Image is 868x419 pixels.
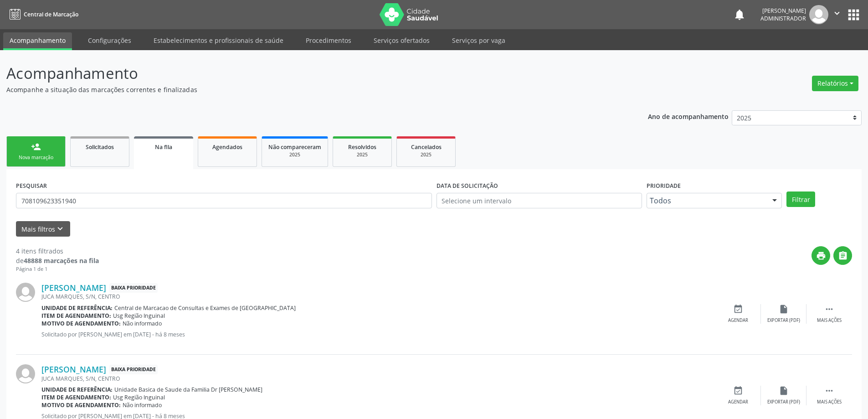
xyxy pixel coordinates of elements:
b: Motivo de agendamento: [41,401,121,409]
span: Central de Marcacao de Consultas e Exames de [GEOGRAPHIC_DATA] [114,304,296,312]
span: Solicitados [86,143,114,151]
span: Na fila [155,143,172,151]
span: Administrador [760,15,806,22]
p: Solicitado por [PERSON_NAME] em [DATE] - há 8 meses [41,331,715,338]
span: Não informado [123,401,162,409]
div: 2025 [339,151,385,158]
span: Central de Marcação [24,10,78,18]
a: Procedimentos [299,32,358,48]
b: Item de agendamento: [41,312,111,320]
button:  [828,5,846,24]
div: JUCA MARQUES, S/N, CENTRO [41,375,715,383]
i: insert_drive_file [779,386,789,396]
span: Baixa Prioridade [109,283,158,293]
label: Prioridade [647,179,681,193]
button: notifications [733,8,746,21]
i:  [824,386,834,396]
label: PESQUISAR [16,179,47,193]
p: Acompanhe a situação das marcações correntes e finalizadas [6,85,605,94]
i: insert_drive_file [779,304,789,314]
b: Unidade de referência: [41,304,113,312]
i:  [838,251,848,261]
a: [PERSON_NAME] [41,364,106,374]
a: Central de Marcação [6,7,78,22]
div: Exportar (PDF) [767,317,800,324]
div: [PERSON_NAME] [760,7,806,15]
div: Agendar [728,317,748,324]
input: Nome, CNS [16,193,432,208]
b: Item de agendamento: [41,393,111,401]
span: Não informado [123,320,162,327]
button: Relatórios [812,76,858,91]
div: Mais ações [817,317,842,324]
i: event_available [733,304,743,314]
span: Todos [650,196,763,205]
a: Estabelecimentos e profissionais de saúde [147,32,290,48]
div: 2025 [403,151,449,158]
button: print [812,246,830,265]
a: Configurações [82,32,138,48]
span: Unidade Basica de Saude da Familia Dr [PERSON_NAME] [114,386,262,393]
span: Cancelados [411,143,442,151]
button:  [833,246,852,265]
i: print [816,251,826,261]
button: Mais filtroskeyboard_arrow_down [16,221,70,237]
div: 4 itens filtrados [16,246,99,256]
img: img [16,283,35,302]
strong: 48888 marcações na fila [24,256,99,265]
span: Usg Região Inguinal [113,393,165,401]
button: apps [846,7,862,23]
button: Filtrar [786,191,815,207]
span: Agendados [212,143,242,151]
i:  [832,8,842,18]
a: Serviços ofertados [367,32,436,48]
i: event_available [733,386,743,396]
span: Resolvidos [348,143,376,151]
input: Selecione um intervalo [437,193,642,208]
p: Ano de acompanhamento [648,110,729,122]
div: Mais ações [817,399,842,405]
i: keyboard_arrow_down [55,224,65,234]
a: Acompanhamento [3,32,72,50]
label: DATA DE SOLICITAÇÃO [437,179,498,193]
b: Unidade de referência: [41,386,113,393]
div: Agendar [728,399,748,405]
span: Não compareceram [268,143,321,151]
img: img [809,5,828,24]
a: Serviços por vaga [446,32,512,48]
div: Exportar (PDF) [767,399,800,405]
div: 2025 [268,151,321,158]
div: Nova marcação [13,154,59,161]
b: Motivo de agendamento: [41,320,121,327]
div: Página 1 de 1 [16,265,99,273]
i:  [824,304,834,314]
a: [PERSON_NAME] [41,283,106,293]
img: img [16,364,35,383]
div: JUCA MARQUES, S/N, CENTRO [41,293,715,300]
div: de [16,256,99,265]
span: Usg Região Inguinal [113,312,165,320]
p: Acompanhamento [6,62,605,85]
span: Baixa Prioridade [109,365,158,374]
div: person_add [31,142,41,152]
